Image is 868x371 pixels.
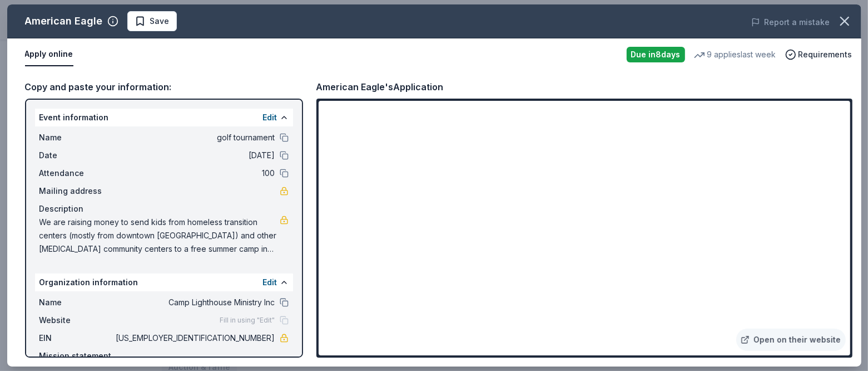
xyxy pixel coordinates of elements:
[263,111,277,124] button: Edit
[25,43,73,66] button: Apply online
[798,48,852,61] span: Requirements
[263,276,277,289] button: Edit
[39,216,280,256] span: We are raising money to send kids from homeless transition centers (mostly from downtown [GEOGRAP...
[114,331,275,345] span: [US_EMPLOYER_IDENTIFICATION_NUMBER]
[39,314,114,327] span: Website
[25,80,303,94] div: Copy and paste your information:
[150,14,170,28] span: Save
[39,167,114,180] span: Attendance
[114,149,275,162] span: [DATE]
[25,12,103,30] div: American Eagle
[785,48,852,61] button: Requirements
[114,296,275,309] span: Camp Lighthouse Ministry Inc
[694,48,776,61] div: 9 applies last week
[35,109,293,126] div: Event information
[39,331,114,345] span: EIN
[39,349,289,363] div: Mission statement
[39,131,114,144] span: Name
[627,47,685,62] div: Due in 8 days
[39,296,114,309] span: Name
[220,316,275,325] span: Fill in using "Edit"
[751,16,830,29] button: Report a mistake
[39,202,289,216] div: Description
[35,274,293,291] div: Organization information
[114,167,275,180] span: 100
[127,11,177,31] button: Save
[39,184,114,198] span: Mailing address
[316,80,444,94] div: American Eagle's Application
[114,131,275,144] span: golf tournament
[736,329,846,351] a: Open on their website
[39,149,114,162] span: Date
